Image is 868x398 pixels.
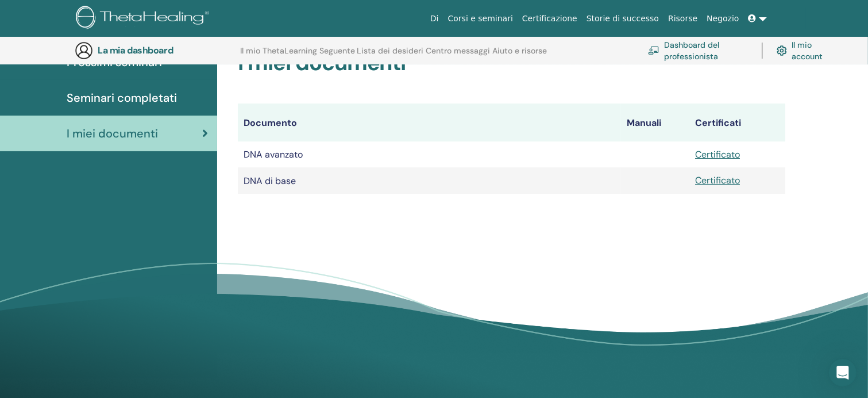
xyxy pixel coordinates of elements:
[627,117,661,129] font: Manuali
[829,359,857,386] iframe: Chat intercom in diretta
[319,45,355,56] font: Seguente
[67,126,158,141] font: I miei documenti
[244,175,296,187] font: DNA di base
[18,48,179,127] div: These seminars offer instant access upon purchase, with a 30-day window to review as needed. A gr...
[695,174,740,186] a: Certificato
[202,5,222,25] div: Chiudi
[648,46,659,55] img: chalkboard-teacher.svg
[648,38,748,63] a: Dashboard del professionista
[430,14,439,23] font: Di
[522,14,577,23] font: Certificazione
[67,90,177,105] font: Seminari completati
[197,305,215,324] button: Invia un messaggio…
[695,148,740,160] a: Certificato
[587,14,659,23] font: Storie di successo
[56,6,116,14] h1: ThetaHealing
[55,310,64,319] button: Carica allegato
[492,46,547,64] a: Aiuto e risorse
[18,132,179,155] div: Check out the
[663,8,702,29] a: Risorse
[582,8,663,29] a: Storie di successo
[426,45,490,56] font: Centro messaggi
[76,6,213,32] img: logo.png
[56,14,115,26] p: Attivo 30 min fa
[10,286,220,305] textarea: Scrivi un messaggio...
[36,310,45,319] button: Selettore di gif
[33,6,51,25] div: Profile image for ThetaHealing
[18,133,139,154] a: Enhancement Seminars Here
[7,5,29,26] button: go back
[18,257,179,279] div: You can search for
[707,14,739,23] font: Negozio
[664,40,719,62] font: Dashboard del professionista
[75,41,93,60] img: generic-user-icon.jpg
[668,14,697,23] font: Risorse
[18,184,171,216] b: ThetaHealing Practitioner and Instructor Certification Seminars
[98,44,173,56] font: La mia dashboard
[518,8,582,29] a: Certificazione
[702,8,743,29] a: Negozio
[777,38,832,63] a: Il mio account
[105,259,125,278] button: Scroll to bottom
[244,117,297,129] font: Documento
[67,55,162,70] font: Prossimi seminari
[448,14,513,23] font: Corsi e seminari
[443,8,518,29] a: Corsi e seminari
[180,5,202,26] button: Home
[357,46,424,64] a: Lista dei desideri
[240,46,317,64] a: Il mio ThetaLearning
[777,43,787,58] img: cog.svg
[18,257,179,278] a: Practitioner Seminars here
[695,117,741,129] font: Certificati
[426,46,490,64] a: Centro messaggi
[244,148,303,160] font: DNA avanzato
[426,8,443,29] a: Di
[492,45,547,56] font: Aiuto e risorse
[357,45,424,56] font: Lista dei desideri
[319,46,355,64] a: Seguente
[18,310,27,319] button: Selettore di emoji
[792,40,823,62] font: Il mio account
[240,45,317,56] font: Il mio ThetaLearning
[18,160,179,251] div: While Enhancement Seminars are recorded and available on demand, are conducted , with no recordin...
